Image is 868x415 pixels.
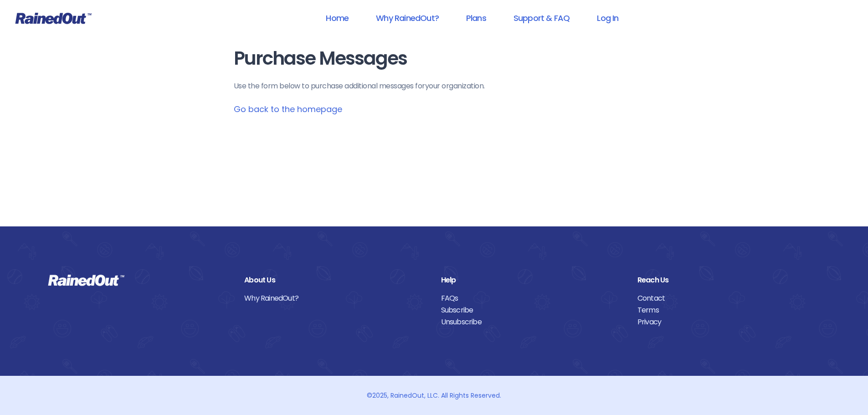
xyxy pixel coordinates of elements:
[441,292,624,304] a: FAQs
[314,8,360,28] a: Home
[637,304,820,316] a: Terms
[637,292,820,304] a: Contact
[441,304,624,316] a: Subscribe
[454,8,498,28] a: Plans
[234,81,635,92] p: Use the form below to purchase additional messages for your organization .
[244,274,427,286] div: About Us
[441,274,624,286] div: Help
[234,103,342,115] a: Go back to the homepage
[637,316,820,328] a: Privacy
[502,8,581,28] a: Support & FAQ
[364,8,451,28] a: Why RainedOut?
[585,8,630,28] a: Log In
[234,48,635,69] h1: Purchase Messages
[441,316,624,328] a: Unsubscribe
[244,292,427,304] a: Why RainedOut?
[637,274,820,286] div: Reach Us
